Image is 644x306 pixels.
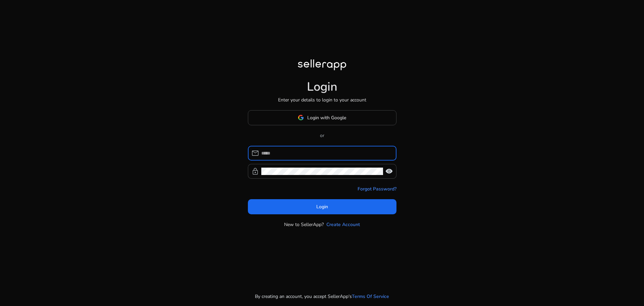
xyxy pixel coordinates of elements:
span: Login [316,203,328,210]
a: Forgot Password? [358,185,396,192]
a: Terms Of Service [352,293,389,300]
a: Create Account [326,221,360,228]
button: Login [248,199,396,214]
span: Login with Google [307,114,346,121]
h1: Login [307,80,337,94]
span: mail [251,149,259,157]
span: lock [251,167,259,175]
span: visibility [385,167,393,175]
p: Enter your details to login to your account [278,96,366,103]
img: google-logo.svg [298,115,304,121]
button: Login with Google [248,110,396,125]
p: New to SellerApp? [284,221,324,228]
p: or [248,132,396,139]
